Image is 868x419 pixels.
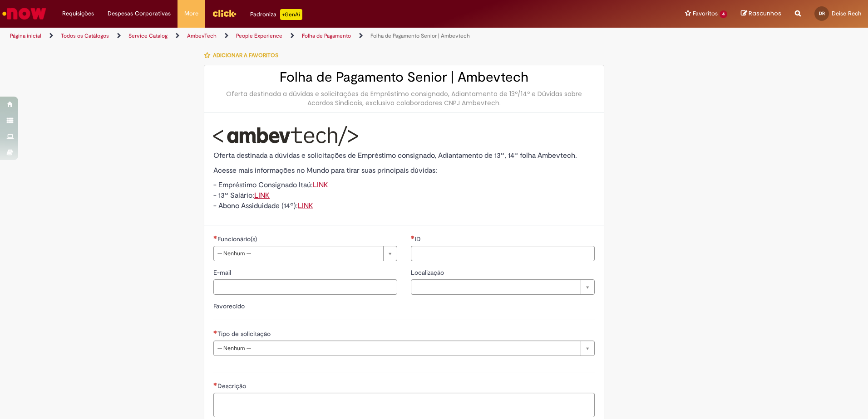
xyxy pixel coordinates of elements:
span: Necessários [213,330,217,334]
a: Service Catalog [128,32,168,39]
span: Deise Rech [832,10,861,17]
span: ID [415,235,423,243]
span: E-mail [213,268,233,277]
textarea: Descrição [213,393,595,417]
a: People Experience [236,32,282,39]
span: Acesse mais informações no Mundo para tirar suas principais dúvidas: [213,166,437,175]
input: E-mail [213,279,397,295]
span: Despesas Corporativas [108,9,171,18]
h2: Folha de Pagamento Senior | Ambevtech [213,70,595,85]
span: More [184,9,198,18]
span: - Empréstimo Consignado Itaú: [213,180,328,190]
a: Folha de Pagamento Senior | Ambevtech [370,32,470,39]
span: Necessários [213,382,217,386]
img: click_logo_yellow_360x200.png [212,6,237,20]
a: LINK [298,201,313,210]
a: Limpar campo Localização [411,279,595,295]
div: Padroniza [250,9,302,20]
span: -- Nenhum -- [217,341,576,356]
span: Tipo de solicitação [217,330,272,338]
a: LINK [254,191,270,200]
span: Necessários [213,235,217,239]
a: AmbevTech [187,32,217,39]
span: Funcionário(s) [217,235,259,243]
input: ID [411,246,595,261]
span: Favoritos [693,9,718,18]
span: Adicionar a Favoritos [213,52,278,59]
span: - Abono Assiduidade (14º): [213,201,313,210]
label: Favorecido [213,302,245,310]
a: Rascunhos [741,10,781,18]
a: Todos os Catálogos [61,32,109,39]
span: Rascunhos [749,9,781,18]
span: Descrição [217,382,248,390]
span: Necessários [411,235,415,239]
span: - 13º Salário: [213,191,270,200]
button: Adicionar a Favoritos [204,46,283,65]
span: 4 [720,10,727,18]
div: Oferta destinada a dúvidas e solicitações de Empréstimo consignado, Adiantamento de 13º/14º e Dúv... [213,89,595,107]
p: +GenAi [280,9,302,20]
img: ServiceNow [1,5,48,23]
a: LINK [313,180,328,190]
span: Requisições [62,9,94,18]
span: Oferta destinada a dúvidas e solicitações de Empréstimo consignado, Adiantamento de 13º, 14º folh... [213,151,577,160]
ul: Trilhas de página [7,28,572,44]
span: Localização [411,268,446,277]
span: DR [819,10,825,16]
a: Página inicial [10,32,41,39]
a: Folha de Pagamento [302,32,351,39]
span: -- Nenhum -- [217,246,379,261]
